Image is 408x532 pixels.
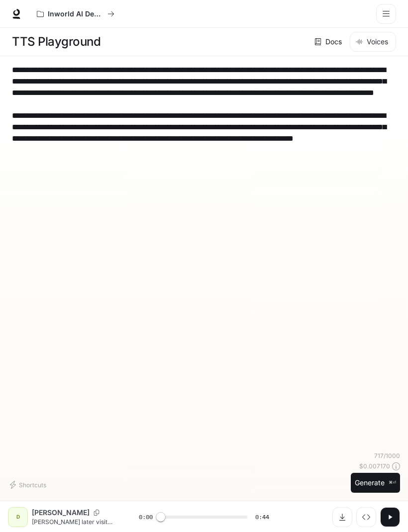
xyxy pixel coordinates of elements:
[32,508,90,518] p: [PERSON_NAME]
[351,473,400,493] button: Generate⌘⏎
[32,4,119,24] button: All workspaces
[376,4,396,24] button: open drawer
[12,32,101,52] h1: TTS Playground
[48,10,103,18] p: Inworld AI Demos
[255,512,269,522] span: 0:44
[332,507,352,527] button: Download audio
[350,32,396,52] button: Voices
[8,477,50,493] button: Shortcuts
[374,451,400,460] p: 717 / 1000
[90,510,103,516] button: Copy Voice ID
[139,512,153,522] span: 0:00
[312,32,346,52] a: Docs
[356,507,376,527] button: Inspect
[32,518,115,526] p: [PERSON_NAME] later visits [PERSON_NAME]’s nearby house to ask whether thunder and lightning alwa...
[389,480,396,486] p: ⌘⏎
[359,462,390,470] p: $ 0.007170
[10,509,26,525] div: D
